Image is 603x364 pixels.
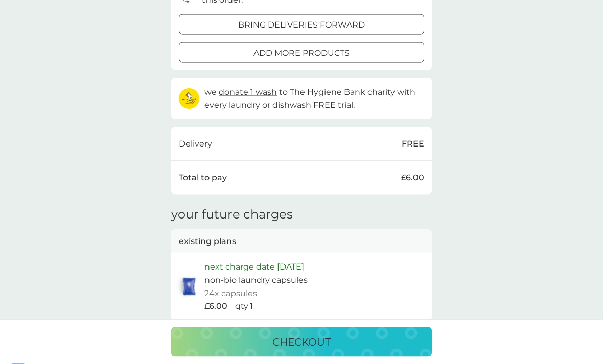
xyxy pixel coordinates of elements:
[171,327,432,357] button: checkout
[219,87,277,97] span: donate 1 wash
[204,300,227,313] p: £6.00
[204,287,257,300] p: 24x capsules
[204,274,308,287] p: non-bio laundry capsules
[179,42,424,63] button: add more products
[179,235,236,248] p: existing plans
[171,207,293,222] h3: your future charges
[179,137,212,151] p: Delivery
[235,300,248,313] p: qty
[272,334,331,350] p: checkout
[401,171,424,184] p: £6.00
[179,14,424,35] button: bring deliveries forward
[204,86,424,112] p: we to The Hygiene Bank charity with every laundry or dishwash FREE trial.
[179,171,227,184] p: Total to pay
[253,46,350,60] p: add more products
[250,300,253,313] p: 1
[238,18,365,32] p: bring deliveries forward
[402,137,424,151] p: FREE
[204,260,304,274] p: next charge date [DATE]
